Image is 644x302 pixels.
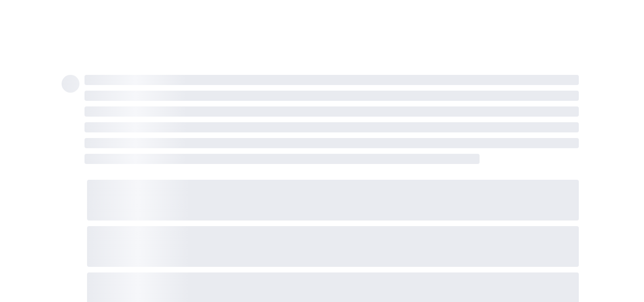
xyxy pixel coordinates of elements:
span: ‌ [85,106,579,117]
span: ‌ [85,75,579,85]
span: ‌ [87,180,579,221]
span: ‌ [62,75,79,93]
span: ‌ [85,122,579,132]
span: ‌ [87,226,579,267]
span: ‌ [85,154,480,164]
span: ‌ [85,138,579,148]
span: ‌ [85,91,579,101]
